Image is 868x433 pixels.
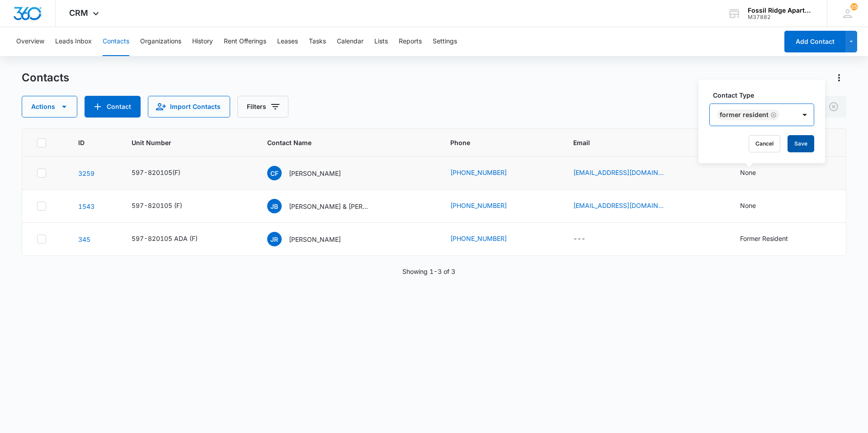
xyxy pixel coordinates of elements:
a: [PHONE_NUMBER] [450,234,507,243]
button: Add Contact [85,96,141,118]
button: Settings [433,27,457,56]
button: Save [788,135,814,152]
p: [PERSON_NAME] [289,169,341,178]
button: Actions [832,71,846,85]
div: Phone - (970) 412-9370 - Select to Edit Field [450,201,523,212]
button: Organizations [140,27,181,56]
div: Email - - Select to Edit Field [573,234,602,245]
span: Email [573,138,705,147]
span: Phone [450,138,538,147]
button: History [192,27,213,56]
span: Contact Name [267,138,416,147]
span: ID [78,138,97,147]
div: Email - juliennagallamaso05@gmail.com - Select to Edit Field [573,201,680,212]
div: Contact Type - None - Select to Edit Field [740,168,772,179]
span: JR [267,232,282,246]
button: Add Contact [784,31,845,52]
div: Phone - (551) 340-7738 - Select to Edit Field [450,168,523,179]
button: Lists [374,27,388,56]
p: [PERSON_NAME] [289,235,341,244]
span: Unit Number [132,138,245,147]
button: Contacts [103,27,129,56]
button: Filters [237,96,288,118]
div: Former Resident [720,112,769,118]
span: CRM [69,8,88,18]
span: 25 [850,3,858,10]
div: 597-820105 ADA (F) [132,234,198,243]
a: [PHONE_NUMBER] [450,168,507,177]
a: [PHONE_NUMBER] [450,201,507,210]
div: notifications count [850,3,858,10]
button: Reports [399,27,422,56]
span: CF [267,166,282,180]
p: [PERSON_NAME] & [PERSON_NAME] Reborura [289,202,370,211]
label: Contact Type [713,90,818,100]
div: None [740,168,756,177]
button: Tasks [309,27,326,56]
div: Former Resident [740,234,788,243]
button: Clear [826,99,841,114]
h1: Contacts [22,71,69,85]
div: Contact Type - None - Select to Edit Field [740,201,772,212]
span: JB [267,199,282,213]
button: Leases [277,27,298,56]
div: Remove Former Resident [769,112,777,118]
button: Actions [22,96,77,118]
button: Calendar [337,27,363,56]
div: None [740,201,756,210]
div: --- [573,234,585,245]
a: Navigate to contact details page for Julienna B Gallamaso & Laude Nemia Reborura [78,202,94,210]
button: Import Contacts [148,96,230,118]
div: Contact Name - Julienna B Gallamaso & Laude Nemia Reborura - Select to Edit Field [267,199,387,213]
div: Unit Number - 597-820105 (F) - Select to Edit Field [132,201,198,212]
div: Email - carlosandres.flores281274@gmail.com - Select to Edit Field [573,168,680,179]
div: Phone - (970) 231-2471 - Select to Edit Field [450,234,523,245]
button: Rent Offerings [224,27,266,56]
div: Unit Number - 597-820105 ADA (F) - Select to Edit Field [132,234,214,245]
a: Navigate to contact details page for Jeffrey Riley [78,235,90,243]
p: Showing 1-3 of 3 [402,267,455,276]
a: [EMAIL_ADDRESS][DOMAIN_NAME] [573,168,664,177]
button: Leads Inbox [55,27,92,56]
div: Contact Type - Former Resident - Select to Edit Field [740,234,804,245]
a: [EMAIL_ADDRESS][DOMAIN_NAME] [573,201,664,210]
div: 597-820105(F) [132,168,180,177]
div: Unit Number - 597-820105(F) - Select to Edit Field [132,168,197,179]
a: Navigate to contact details page for Carlos Flores [78,169,94,177]
div: account name [748,7,814,14]
div: Contact Name - Carlos Flores - Select to Edit Field [267,166,357,180]
div: Contact Name - Jeffrey Riley - Select to Edit Field [267,232,357,246]
button: Overview [16,27,44,56]
button: Cancel [749,135,780,152]
div: 597-820105 (F) [132,201,182,210]
div: account id [748,14,814,20]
